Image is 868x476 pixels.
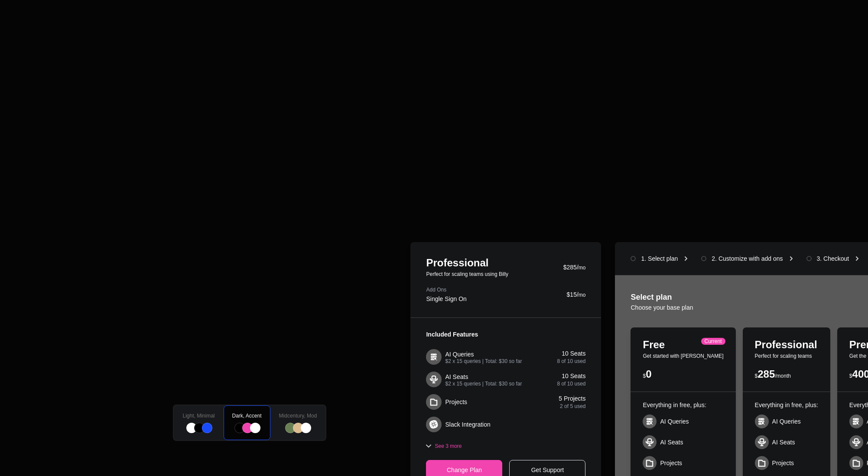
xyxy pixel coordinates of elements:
div: $15/ [567,290,586,299]
span: Light, Minimal [182,412,215,419]
div: Projects [660,459,682,467]
span: mo [579,265,586,271]
div: Professional [426,258,508,268]
div: 8 of 10 used [557,380,585,387]
div: 1. Select plan [641,254,678,263]
div: Everything in free, plus: [643,401,723,409]
span: /month [775,373,791,379]
span: mo [579,292,586,298]
div: 10 Seats [557,372,585,380]
div: Everything in free, plus: [755,401,818,409]
div: Add Ons [426,287,466,292]
div: AI Seats [772,438,795,447]
div: AI Queries [445,350,474,359]
span: 285 [757,368,775,380]
span: Midcentury, Mod [279,412,317,419]
span: Dark, Accent [232,412,262,419]
div: Perfect for scaling teams [755,353,817,359]
span: 0 [646,368,651,380]
div: Perfect for scaling teams using Billy [426,272,508,277]
div: Get started with [PERSON_NAME] [643,353,723,359]
div: Included Features [426,330,585,339]
div: Projects [445,398,467,406]
div: 3. Checkout [817,254,849,263]
div: $285/ [563,263,586,272]
div: 5 Projects [559,394,585,403]
div: Projects [772,459,794,467]
div: Professional [755,340,817,350]
div: AI Queries [660,417,689,426]
div: $2 x 15 queries | Total: $30 so far [445,381,522,386]
div: 8 of 10 used [557,358,585,365]
div: Single Sign On [426,296,466,302]
div: 2. Customize with add ons [712,254,783,263]
div: AI Seats [660,438,683,447]
span: See 3 more [435,443,462,450]
div: Slack Integration [445,420,490,429]
span: $ [755,373,758,379]
div: 10 Seats [557,349,585,358]
div: Free [643,340,723,350]
div: Current [701,338,725,345]
div: $2 x 15 queries | Total: $30 so far [445,359,522,364]
div: 2 of 5 used [559,403,585,410]
span: $ [643,373,646,379]
span: $ [849,373,852,379]
div: AI Seats [445,372,468,381]
div: AI Queries [772,417,801,426]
